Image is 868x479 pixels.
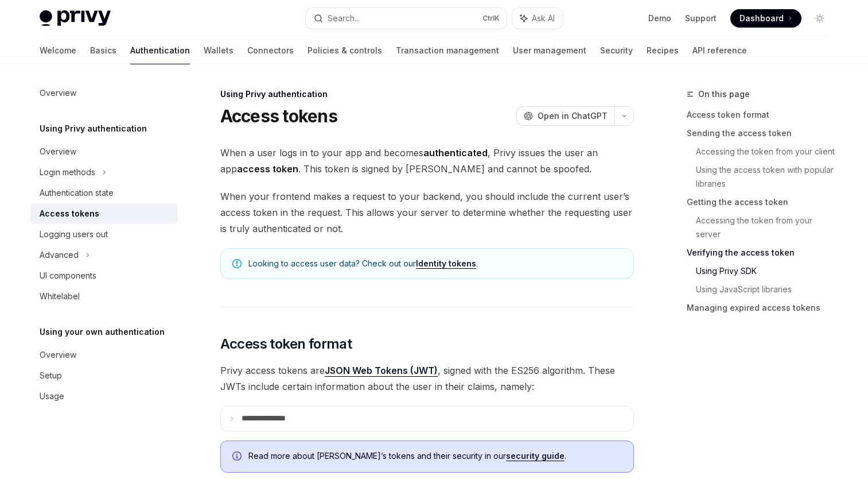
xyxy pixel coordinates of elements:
div: Whitelabel [40,289,80,303]
span: Dashboard [739,13,784,24]
svg: Info [232,451,244,463]
div: Login methods [40,165,95,179]
a: Basics [90,37,116,64]
div: Overview [40,145,76,159]
span: Ask AI [532,13,555,24]
div: Advanced [40,248,79,262]
a: User management [513,37,586,64]
strong: access token [237,163,298,175]
div: Overview [40,86,76,100]
div: Overview [40,348,76,362]
a: Overview [30,83,177,103]
a: JSON Web Tokens (JWT) [325,365,438,377]
div: Access tokens [40,207,99,221]
a: Access token format [687,106,838,124]
span: On this page [698,87,750,101]
a: Welcome [40,37,76,64]
a: security guide [506,451,565,461]
div: Usage [40,389,64,403]
a: Transaction management [396,37,499,64]
a: Getting the access token [687,193,838,211]
div: Using Privy authentication [220,88,634,100]
strong: authenticated [423,147,488,159]
span: Read more about [PERSON_NAME]’s tokens and their security in our . [248,450,622,462]
a: Identity tokens [416,258,476,269]
a: Demo [648,13,671,24]
a: Whitelabel [30,286,177,307]
div: Search... [328,11,360,25]
button: Ask AI [512,8,563,29]
a: Verifying the access token [687,244,838,262]
div: UI components [40,269,96,283]
h5: Using Privy authentication [40,122,147,136]
button: Toggle dark mode [811,9,829,28]
span: When your frontend makes a request to your backend, you should include the current user’s access ... [220,188,634,237]
a: Logging users out [30,224,177,245]
span: When a user logs in to your app and becomes , Privy issues the user an app . This token is signed... [220,145,634,177]
a: Security [600,37,633,64]
h1: Access tokens [220,106,337,126]
a: UI components [30,265,177,286]
a: Dashboard [730,9,801,28]
div: Logging users out [40,227,108,241]
span: Access token format [220,335,352,353]
a: Using JavaScript libraries [696,280,838,299]
svg: Note [232,259,242,268]
a: API reference [692,37,747,64]
div: Authentication state [40,186,114,200]
a: Overview [30,345,177,365]
span: Looking to access user data? Check out our . [248,258,622,269]
a: Managing expired access tokens [687,299,838,317]
button: Open in ChatGPT [516,106,614,126]
a: Policies & controls [308,37,382,64]
a: Overview [30,141,177,162]
div: Setup [40,369,62,383]
a: Accessing the token from your server [696,211,838,244]
a: Wallets [204,37,233,64]
span: Ctrl K [482,14,500,23]
a: Usage [30,386,177,407]
a: Sending the access token [687,124,838,142]
span: Privy access tokens are , signed with the ES256 algorithm. These JWTs include certain information... [220,362,634,395]
a: Recipes [647,37,679,64]
a: Connectors [247,37,294,64]
a: Authentication state [30,183,177,203]
a: Accessing the token from your client [696,142,838,161]
a: Using Privy SDK [696,262,838,280]
h5: Using your own authentication [40,325,165,339]
a: Authentication [130,37,190,64]
span: Open in ChatGPT [538,110,608,122]
a: Support [685,13,717,24]
button: Search...CtrlK [306,8,507,29]
a: Using the access token with popular libraries [696,161,838,193]
a: Access tokens [30,203,177,224]
a: Setup [30,365,177,386]
img: light logo [40,10,111,26]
